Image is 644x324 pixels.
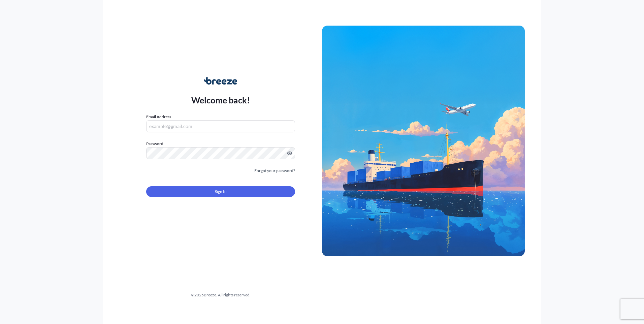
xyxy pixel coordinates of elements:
[146,114,171,120] label: Email Address
[254,167,295,174] a: Forgot your password?
[191,95,250,105] p: Welcome back!
[146,120,295,132] input: example@gmail.com
[322,26,525,256] img: Ship illustration
[287,151,292,156] button: Show password
[215,188,227,195] span: Sign In
[146,140,295,147] label: Password
[119,292,322,298] div: © 2025 Breeze. All rights reserved.
[146,186,295,197] button: Sign In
